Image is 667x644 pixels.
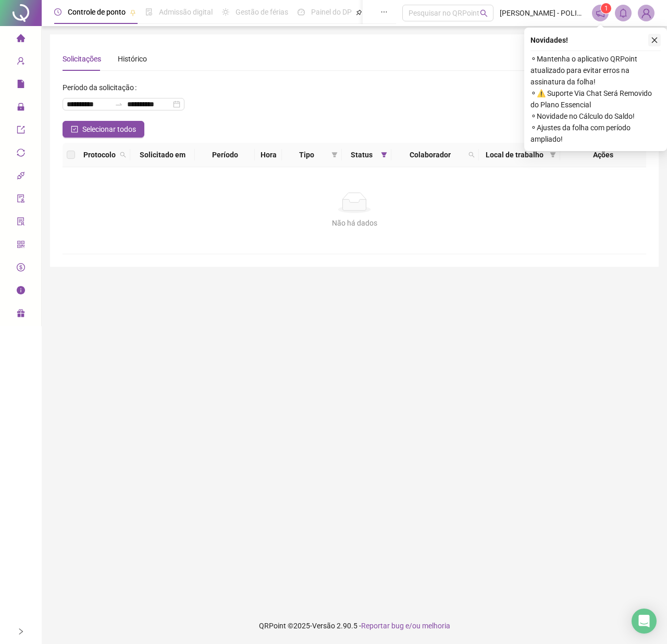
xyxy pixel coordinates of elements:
[130,9,136,16] span: pushpin
[596,8,605,18] span: notification
[17,98,25,119] span: lock
[311,8,352,16] span: Painel do DP
[118,147,128,163] span: search
[71,126,78,133] span: check-square
[530,110,661,122] span: ⚬ Novidade no Cálculo do Saldo!
[396,149,464,160] span: Colaborador
[17,258,25,279] span: dollar
[236,8,288,16] span: Gestão de férias
[619,8,628,18] span: bell
[548,147,558,163] span: filter
[379,147,389,163] span: filter
[601,3,611,14] sup: 1
[329,147,340,163] span: filter
[17,281,25,302] span: info-circle
[530,122,661,145] span: ⚬ Ajustes da folha com período ampliado!
[530,34,568,46] span: Novidades !
[17,29,25,50] span: home
[530,88,661,110] span: ⚬ ⚠️ Suporte Via Chat Será Removido do Plano Essencial
[195,143,255,167] th: Período
[68,8,126,16] span: Controle de ponto
[312,622,335,630] span: Versão
[483,149,546,160] span: Local de trabalho
[255,143,281,167] th: Hora
[145,8,153,16] span: file-done
[466,147,477,163] span: search
[564,149,642,160] div: Ações
[83,149,116,160] span: Protocolo
[380,8,388,16] span: ellipsis
[286,149,327,160] span: Tipo
[638,5,654,21] img: 19998
[17,213,25,233] span: solution
[17,304,25,325] span: gift
[500,7,586,19] span: [PERSON_NAME] - POLIGONUS ARQUITETURA
[222,8,229,16] span: sun
[17,144,25,165] span: sync
[159,8,213,16] span: Admissão digital
[120,152,126,158] span: search
[17,167,25,188] span: api
[346,149,377,160] span: Status
[632,609,657,634] div: Open Intercom Messenger
[42,608,667,644] footer: QRPoint © 2025 - 2.90.5 -
[604,5,608,12] span: 1
[54,8,61,16] span: clock-circle
[651,36,658,44] span: close
[118,53,147,65] div: Histórico
[63,79,141,96] label: Período da solicitação
[361,622,450,630] span: Reportar bug e/ou melhoria
[530,53,661,88] span: ⚬ Mantenha o aplicativo QRPoint atualizado para evitar erros na assinatura da folha!
[356,9,362,16] span: pushpin
[17,121,25,142] span: export
[468,152,475,158] span: search
[480,9,488,17] span: search
[115,100,123,108] span: swap-right
[17,236,25,256] span: qrcode
[17,75,25,96] span: file
[82,123,136,135] span: Selecionar todos
[63,53,101,65] div: Solicitações
[17,52,25,73] span: user-add
[550,152,556,158] span: filter
[130,143,195,167] th: Solicitado em
[17,628,24,635] span: right
[298,8,305,16] span: dashboard
[381,152,387,158] span: filter
[115,100,123,108] span: to
[63,121,144,138] button: Selecionar todos
[17,190,25,210] span: audit
[75,217,634,229] div: Não há dados
[331,152,338,158] span: filter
